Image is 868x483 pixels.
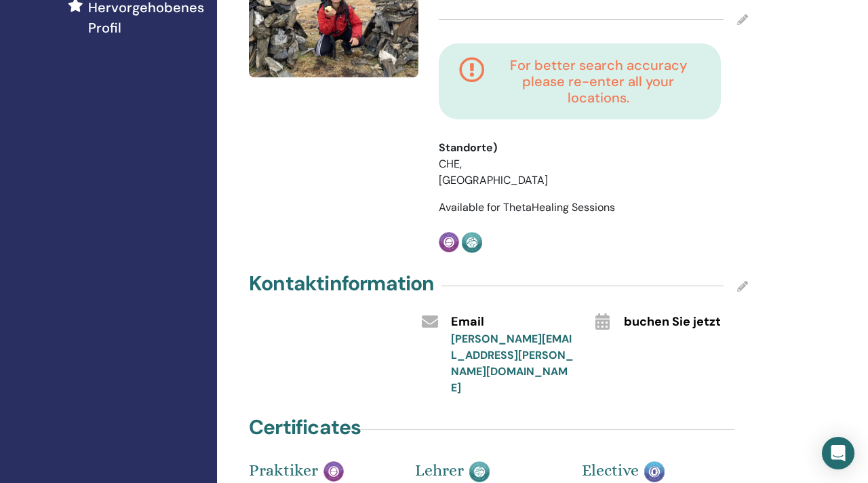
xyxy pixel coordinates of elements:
[496,57,701,106] h4: For better search accuracy please re-enter all your locations.
[582,461,639,480] span: Elective
[451,313,484,331] span: Email
[249,461,318,480] span: Praktiker
[439,156,556,189] li: CHE, [GEOGRAPHIC_DATA]
[624,313,721,331] span: buchen Sie jetzt
[451,332,574,395] a: [PERSON_NAME][EMAIL_ADDRESS][PERSON_NAME][DOMAIN_NAME]
[439,140,497,156] span: Standorte)
[822,437,854,469] div: Open Intercom Messenger
[415,461,464,480] span: Lehrer
[249,271,435,296] h4: Kontaktinformation
[249,415,361,440] h4: Certificates
[439,200,615,214] span: Available for ThetaHealing Sessions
